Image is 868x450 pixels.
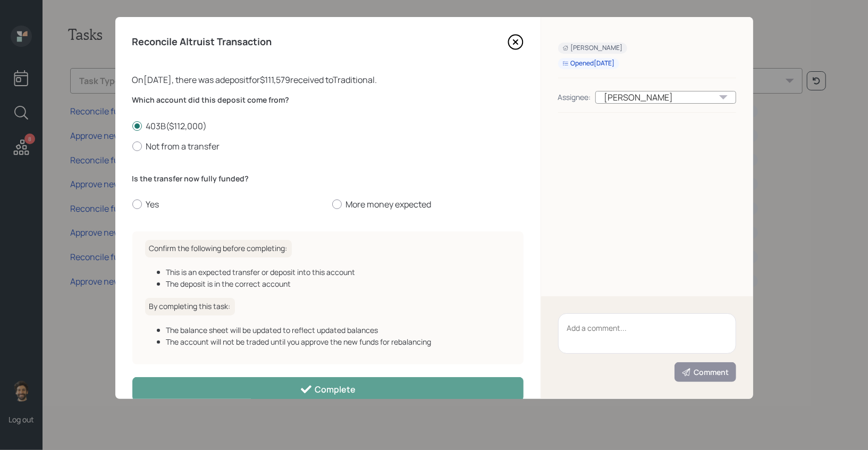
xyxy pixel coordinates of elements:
[562,59,615,68] div: Opened [DATE]
[166,278,511,289] div: The deposit is in the correct account
[132,173,524,184] label: Is the transfer now fully funded?
[132,36,272,48] h4: Reconcile Altruist Transaction
[132,198,324,210] label: Yes
[132,95,524,105] label: Which account did this deposit come from?
[132,120,524,132] label: 403B ( $112,000 )
[681,367,729,378] div: Comment
[300,383,356,396] div: Complete
[332,198,524,210] label: More money expected
[595,91,736,104] div: [PERSON_NAME]
[132,73,524,86] div: On [DATE] , there was a deposit for $111,579 received to Traditional .
[132,140,524,152] label: Not from a transfer
[132,377,524,401] button: Complete
[558,91,591,103] div: Assignee:
[145,298,235,315] h6: By completing this task:
[166,324,511,336] div: The balance sheet will be updated to reflect updated balances
[166,266,511,278] div: This is an expected transfer or deposit into this account
[166,336,511,347] div: The account will not be traded until you approve the new funds for rebalancing
[145,240,292,257] h6: Confirm the following before completing:
[675,362,736,382] button: Comment
[562,44,623,53] div: [PERSON_NAME]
